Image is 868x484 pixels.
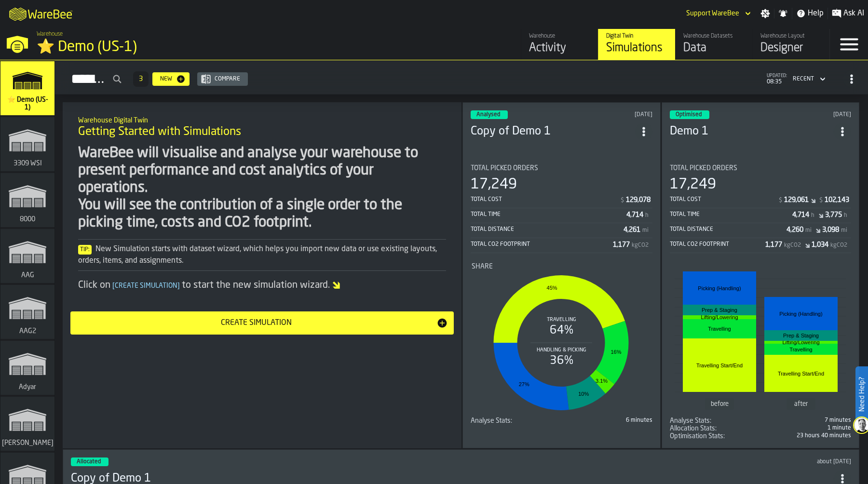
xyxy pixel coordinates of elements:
div: Warehouse [529,33,590,40]
div: Updated: 06/08/2025, 22:28:10 Created: 15/03/2025, 14:46:27 [781,111,851,118]
label: button-toggle-Menu [830,29,868,60]
div: DropdownMenuValue-4 [793,76,814,82]
div: ItemListCard- [63,102,461,448]
span: 8000 [18,215,37,223]
h3: Copy of Demo 1 [471,124,635,139]
div: Total Cost [670,196,777,203]
span: mi [841,227,847,234]
div: WareBee will visualise and analyse your warehouse to present performance and cost analytics of yo... [78,145,446,231]
div: Total Time [471,211,626,218]
span: mi [642,227,649,234]
div: stat-Optimisation Stats: [670,432,852,440]
div: Compare [211,76,244,82]
div: Title [472,263,651,270]
span: Warehouse [37,31,63,38]
button: button-New [152,72,190,86]
span: Total Picked Orders [471,164,538,172]
div: Digital Twin [606,33,667,40]
label: Need Help? [856,367,867,421]
div: Total Distance [471,226,624,233]
a: link-to-/wh/i/103622fe-4b04-4da1-b95f-2619b9c959cc/simulations [598,29,675,60]
span: Create Simulation [110,282,182,289]
div: 17,249 [670,176,716,193]
div: Updated: 15/07/2025, 17:09:03 Created: 15/07/2025, 12:52:40 [481,458,851,465]
span: h [645,212,649,219]
div: DropdownMenuValue-4 [789,73,827,85]
span: $ [779,197,782,204]
div: Stat Value [825,196,849,204]
div: Title [670,425,717,432]
h2: Sub Title [78,115,446,124]
div: Stat Value [784,196,809,204]
section: card-SimulationDashboardCard-analyzed [471,157,652,425]
label: button-toggle-Notifications [774,9,792,18]
div: stat-Allocation Stats: [670,425,852,432]
span: $ [819,197,823,204]
span: Allocated [77,459,101,465]
div: Stat Value [787,226,803,234]
div: 6 minutes [516,417,652,424]
a: link-to-/wh/i/103622fe-4b04-4da1-b95f-2619b9c959cc/feed/ [521,29,598,60]
div: Title [471,164,652,172]
span: ] [177,282,180,289]
div: Stat Value [626,211,643,219]
a: link-to-/wh/i/72fe6713-8242-4c3c-8adf-5d67388ea6d5/simulations [0,397,54,453]
div: Title [670,432,725,440]
div: DropdownMenuValue-Support WareBee [682,8,753,19]
div: Updated: 08/08/2025, 11:39:53 Created: 17/03/2025, 23:24:57 [581,111,652,118]
div: status-3 2 [670,110,709,119]
text: after [794,401,808,407]
span: $ [621,197,624,204]
span: 3309 WSI [12,160,44,167]
div: Stat Value [825,211,842,219]
div: Title [670,417,711,425]
div: Stat Value [812,241,828,249]
div: title-Getting Started with Simulations [70,110,454,145]
div: stat-Analyse Stats: [670,417,852,425]
label: button-toggle-Settings [757,9,774,18]
span: kgCO2 [830,242,847,249]
span: ⭐ Demo (US-1) [4,96,51,111]
a: link-to-/wh/i/103622fe-4b04-4da1-b95f-2619b9c959cc/designer [752,29,829,60]
div: Total CO2 Footprint [471,241,613,248]
div: Total Cost [471,196,619,203]
div: Simulations [606,40,667,56]
button: button-Compare [197,72,248,86]
div: ⭐ Demo (US-1) [37,39,297,56]
div: 7 minutes [715,417,852,424]
div: Activity [529,40,590,56]
span: Optimised [676,112,702,118]
div: 17,249 [471,176,517,193]
section: card-SimulationDashboardCard-optimised [670,157,852,440]
div: stat- [671,263,851,415]
div: Designer [760,40,822,56]
span: h [811,212,814,219]
div: 23 hours 40 minutes [729,432,852,439]
div: status-3 2 [71,457,108,466]
label: button-toggle-Help [792,8,827,19]
div: stat-Analyse Stats: [471,417,652,425]
div: ItemListCard-DashboardItemContainer [462,102,661,448]
div: Data [683,40,745,56]
span: kgCO2 [784,242,801,249]
div: ItemListCard-DashboardItemContainer [662,102,860,448]
span: Tip: [78,245,92,255]
a: link-to-/wh/i/103622fe-4b04-4da1-b95f-2619b9c959cc/data [675,29,752,60]
div: Stat Value [792,211,809,219]
text: before [710,401,728,407]
div: stat-Total Picked Orders [670,164,852,253]
div: Total CO2 Footprint [670,241,766,248]
div: Click on to start the new simulation wizard. [78,279,446,292]
span: kgCO2 [632,242,649,249]
div: 1 minute [720,425,852,431]
span: Adyar [17,383,38,391]
div: Stat Value [765,241,782,249]
div: Warehouse Datasets [683,33,745,40]
a: link-to-/wh/i/27cb59bd-8ba0-4176-b0f1-d82d60966913/simulations [0,229,54,285]
div: Stat Value [613,241,630,249]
